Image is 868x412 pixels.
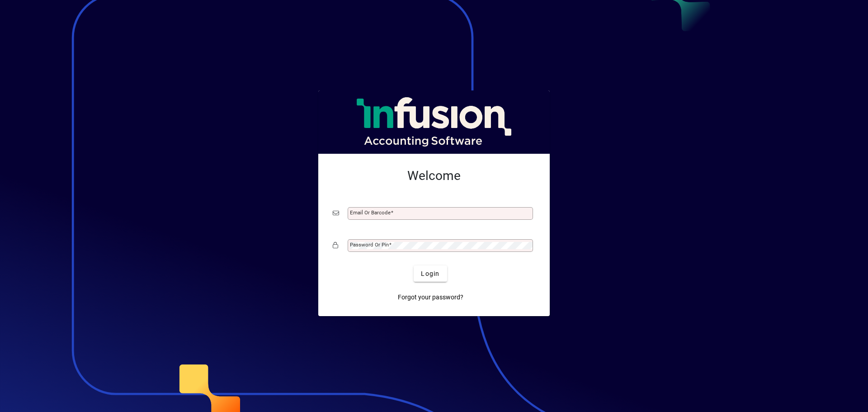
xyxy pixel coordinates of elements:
[350,209,391,216] mat-label: Email or Barcode
[350,242,389,248] mat-label: Password or Pin
[398,293,463,302] span: Forgot your password?
[333,168,535,184] h2: Welcome
[394,289,467,305] a: Forgot your password?
[421,269,439,279] span: Login
[414,265,447,282] button: Login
